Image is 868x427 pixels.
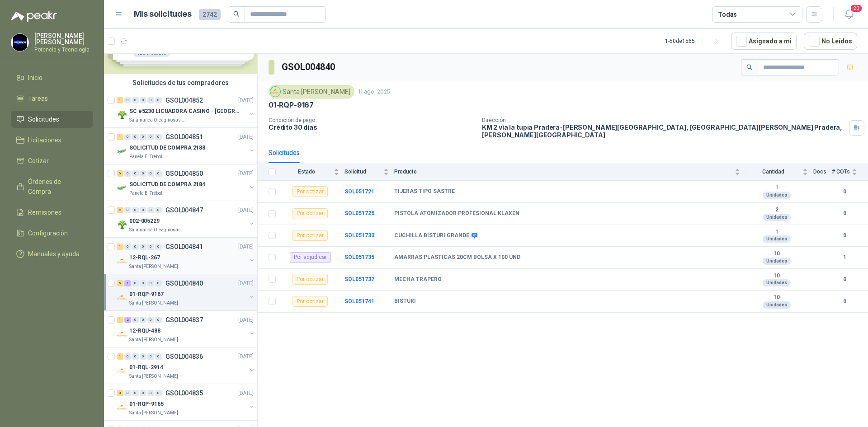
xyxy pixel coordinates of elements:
div: 2 [117,207,123,213]
b: 1 [745,184,808,192]
p: Panela El Trébol [129,190,162,197]
div: Todas [718,9,737,19]
p: 002-005229 [129,217,160,225]
div: 0 [147,244,154,250]
div: 0 [155,170,162,177]
span: search [746,64,753,70]
p: Potencia y Tecnología [34,47,93,52]
div: 0 [140,244,146,250]
b: 0 [832,297,857,306]
a: Órdenes de Compra [11,173,93,200]
div: 0 [155,244,162,250]
p: 12-RQL-267 [129,253,160,262]
div: Unidades [763,192,791,199]
p: GSOL004852 [165,97,203,103]
div: Por cotizar [292,230,328,241]
div: 0 [132,244,139,250]
img: Company Logo [117,402,127,413]
span: Producto [394,169,733,175]
div: 0 [124,353,131,360]
b: 10 [745,272,808,280]
div: 0 [155,280,162,286]
div: 0 [140,280,146,286]
b: SOL051721 [344,188,374,195]
p: Panela El Trébol [129,153,162,160]
div: Por adjudicar [290,252,331,263]
th: Solicitud [344,163,394,181]
p: 01-RQP-9165 [129,400,164,408]
a: Inicio [11,69,93,86]
div: 0 [124,97,131,103]
div: Unidades [763,214,791,221]
a: 1 0 0 0 0 0 GSOL004852[DATE] Company LogoSC #5230 LICUADORA CASINO - [GEOGRAPHIC_DATA]Salamanca O... [117,95,255,124]
span: Inicio [28,73,42,83]
div: 0 [140,207,146,213]
img: Company Logo [11,34,28,51]
div: 0 [155,390,162,396]
b: AMARRAS PLASTICAS 20CM BOLSA X 100 UND [394,254,520,261]
div: 0 [147,170,154,177]
img: Company Logo [117,256,127,267]
p: [DATE] [238,133,254,141]
b: 10 [745,250,808,258]
p: Santa [PERSON_NAME] [129,373,178,380]
div: 0 [132,170,139,177]
p: [DATE] [238,389,254,398]
div: 0 [140,317,146,323]
a: Manuales y ayuda [11,245,93,263]
p: GSOL004840 [165,280,203,286]
b: 0 [832,188,857,196]
p: Crédito 30 días [269,123,475,131]
a: Remisiones [11,204,93,221]
span: Solicitud [344,169,382,175]
b: 10 [745,294,808,301]
a: SOL051737 [344,276,374,282]
th: Producto [394,163,745,181]
b: MECHA TRAPERO [394,276,442,283]
img: Company Logo [117,366,127,376]
div: Solicitudes [269,148,300,158]
div: 1 - 50 de 1565 [665,34,724,48]
b: SOL051741 [344,298,374,305]
th: Cantidad [745,163,813,181]
b: SOL051735 [344,254,374,260]
p: Salamanca Oleaginosas SAS [129,226,186,234]
h3: GSOL004840 [282,60,336,74]
button: No Leídos [804,33,857,50]
img: Company Logo [117,183,127,193]
a: Licitaciones [11,131,93,149]
a: 5 1 0 0 0 0 GSOL004840[DATE] Company Logo01-RQP-9167Santa [PERSON_NAME] [117,278,255,307]
b: 0 [832,209,857,218]
img: Logo peakr [11,11,57,22]
b: 0 [832,231,857,240]
a: Tareas [11,90,93,107]
p: GSOL004841 [165,244,203,250]
div: Por cotizar [292,208,328,219]
a: 1 0 0 0 0 0 GSOL004836[DATE] Company Logo01-RQL-2914Santa [PERSON_NAME] [117,351,255,380]
div: 0 [140,97,146,103]
p: SC #5230 LICUADORA CASINO - [GEOGRAPHIC_DATA] [129,107,242,116]
div: 1 [117,353,123,360]
a: 1 0 0 0 0 0 GSOL004841[DATE] Company Logo12-RQL-267Santa [PERSON_NAME] [117,241,255,270]
p: [DATE] [238,279,254,288]
b: 0 [832,275,857,284]
a: SOL051733 [344,232,374,239]
span: Solicitudes [28,114,59,124]
div: 1 [117,317,123,323]
span: # COTs [832,169,850,175]
div: 5 [117,280,123,286]
p: SOLICITUD DE COMPRA 2188 [129,144,205,152]
img: Company Logo [117,219,127,230]
p: [DATE] [238,352,254,361]
p: Dirección [482,117,845,123]
button: Asignado a mi [731,33,797,50]
p: Salamanca Oleaginosas SAS [129,117,186,124]
b: PISTOLA ATOMIZADOR PROFESIONAL KLAXEN [394,210,519,217]
p: Santa [PERSON_NAME] [129,300,178,307]
th: Docs [813,163,832,181]
div: 0 [132,353,139,360]
div: Unidades [763,301,791,309]
div: 0 [147,97,154,103]
p: 12-RQU-488 [129,327,160,335]
div: 6 [117,170,123,177]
